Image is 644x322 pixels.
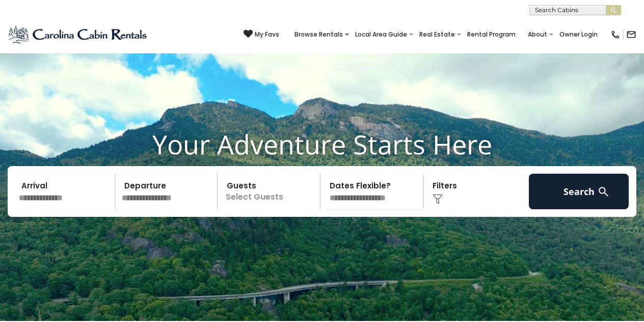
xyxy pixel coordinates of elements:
[554,27,603,42] a: Owner Login
[433,194,443,204] img: filter--v1.png
[626,29,636,40] img: mail-regular-black.png
[462,27,521,42] a: Rental Program
[350,27,412,42] a: Local Area Guide
[414,27,460,42] a: Real Estate
[8,128,636,160] h1: Your Adventure Starts Here
[221,174,320,209] p: Select Guests
[8,24,149,45] img: Blue-2.png
[610,29,621,40] img: phone-regular-black.png
[597,185,610,198] img: search-regular-white.png
[255,30,279,39] span: My Favs
[244,29,279,40] a: My Favs
[523,27,552,42] a: About
[529,174,629,209] button: Search
[289,27,348,42] a: Browse Rentals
